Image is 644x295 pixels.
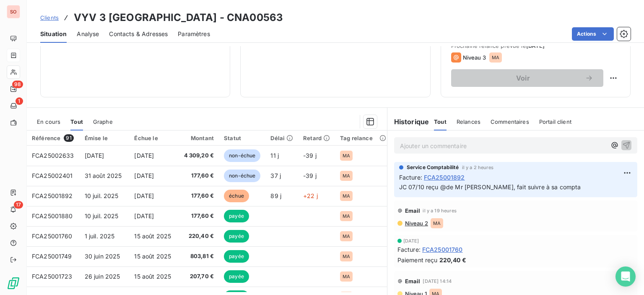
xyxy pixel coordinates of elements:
[615,266,636,287] div: Open Intercom Messenger
[224,135,260,141] div: Statut
[399,183,581,191] span: JC 07/10 reçu @de Mr [PERSON_NAME], fait suivre à sa compta
[85,212,119,219] span: 10 juil. 2025
[134,135,172,141] div: Échue le
[224,149,260,162] span: non-échue
[32,192,73,199] span: FCA25001892
[85,232,115,240] span: 1 juil. 2025
[224,230,249,243] span: payée
[40,30,67,38] span: Situation
[109,30,168,38] span: Contacts & Adresses
[423,208,456,213] span: il y a 19 heures
[85,135,125,141] div: Émise le
[182,151,214,160] span: 4 309,20 €
[182,272,214,281] span: 207,70 €
[32,273,73,280] span: FCA25001723
[182,135,214,141] div: Montant
[224,270,249,283] span: payée
[404,220,428,227] span: Niveau 2
[134,253,171,260] span: 15 août 2025
[399,173,422,182] span: Facture :
[32,253,72,260] span: FCA25001749
[134,172,154,179] span: [DATE]
[457,118,480,125] span: Relances
[12,81,23,88] span: 98
[134,152,154,159] span: [DATE]
[182,212,214,220] span: 177,60 €
[462,165,493,170] span: il y a 2 heures
[539,118,571,125] span: Portail client
[224,170,260,182] span: non-échue
[403,238,419,243] span: [DATE]
[433,221,441,226] span: MA
[439,256,466,264] span: 220,40 €
[343,254,350,259] span: MA
[270,172,281,179] span: 37 j
[85,172,122,179] span: 31 août 2025
[405,278,421,285] span: Email
[134,192,154,199] span: [DATE]
[32,134,75,142] div: Référence
[14,201,23,209] span: 17
[32,212,73,219] span: FCA25001880
[37,118,60,125] span: En cours
[303,172,317,179] span: -39 j
[85,253,120,260] span: 30 juin 2025
[182,172,214,180] span: 177,60 €
[224,250,249,263] span: payée
[343,193,350,198] span: MA
[343,173,350,178] span: MA
[343,274,350,279] span: MA
[85,273,120,280] span: 26 juin 2025
[7,277,20,290] img: Logo LeanPay
[343,234,350,239] span: MA
[32,172,73,179] span: FCA25002401
[32,232,73,240] span: FCA25001760
[93,118,113,125] span: Graphe
[270,135,293,141] div: Délai
[270,152,279,159] span: 11 j
[182,192,214,200] span: 177,60 €
[434,118,447,125] span: Tout
[74,10,283,25] h3: VYV 3 [GEOGRAPHIC_DATA] - CNA00563
[224,210,249,222] span: payée
[134,212,154,219] span: [DATE]
[572,27,614,41] button: Actions
[424,173,465,182] span: FCA25001892
[461,75,585,81] span: Voir
[343,214,350,219] span: MA
[134,232,171,240] span: 15 août 2025
[491,118,529,125] span: Commentaires
[40,14,59,21] span: Clients
[182,232,214,240] span: 220,40 €
[492,55,499,60] span: MA
[397,256,438,264] span: Paiement reçu
[303,192,318,199] span: +22 j
[343,153,350,158] span: MA
[40,13,59,22] a: Clients
[70,118,83,125] span: Tout
[405,207,421,214] span: Email
[407,164,459,171] span: Service Comptabilité
[16,97,23,105] span: 1
[422,245,463,254] span: FCA25001760
[85,192,119,199] span: 10 juil. 2025
[182,252,214,261] span: 803,81 €
[303,152,317,159] span: -39 j
[270,192,281,199] span: 89 j
[85,152,104,159] span: [DATE]
[463,54,486,61] span: Niveau 3
[340,135,383,141] div: Tag relance
[134,273,171,280] span: 15 août 2025
[64,134,73,142] span: 91
[77,30,99,38] span: Analyse
[7,5,20,18] div: SO
[32,152,74,159] span: FCA25002633
[178,30,210,38] span: Paramètres
[387,117,429,127] h6: Historique
[303,135,330,141] div: Retard
[451,69,603,87] button: Voir
[397,245,421,254] span: Facture :
[224,190,249,202] span: échue
[423,279,452,284] span: [DATE] 14:14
